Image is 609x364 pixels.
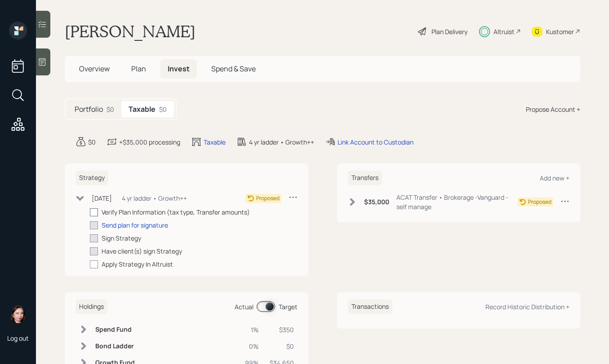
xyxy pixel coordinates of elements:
[65,22,196,41] h1: [PERSON_NAME]
[235,302,253,311] div: Actual
[338,137,413,147] div: Link Account to Custodian
[159,105,167,114] div: $0
[546,27,574,36] div: Kustomer
[119,137,180,147] div: +$35,000 processing
[122,193,187,203] div: 4 yr ladder • Growth++
[485,303,569,311] div: Record Historic Distribution +
[9,305,27,323] img: aleksandra-headshot.png
[348,171,382,185] h6: Transfers
[95,342,135,350] h6: Bond Ladder
[364,198,389,206] h6: $35,000
[211,64,256,74] span: Spend & Save
[204,137,226,147] div: Taxable
[396,193,518,211] div: ACAT Transfer • Brokerage -Vanguard -self manage
[75,105,103,114] h5: Portfolio
[131,64,146,74] span: Plan
[249,137,314,147] div: 4 yr ladder • Growth++
[76,171,108,185] h6: Strategy
[107,105,114,114] div: $0
[270,342,294,351] div: $0
[245,325,259,334] div: 1%
[348,299,392,314] h6: Transactions
[256,194,280,202] div: Proposed
[102,246,182,256] div: Have client(s) sign Strategy
[493,27,515,36] div: Altruist
[168,64,190,74] span: Invest
[102,207,250,217] div: Verify Plan Information (tax type, Transfer amounts)
[526,105,580,114] div: Propose Account +
[528,198,551,206] div: Proposed
[102,259,173,269] div: Apply Strategy In Altruist
[270,325,294,334] div: $350
[88,137,96,147] div: $0
[7,334,29,342] div: Log out
[279,302,298,311] div: Target
[95,326,135,333] h6: Spend Fund
[79,64,110,74] span: Overview
[540,174,569,182] div: Add new +
[102,220,168,230] div: Send plan for signature
[92,193,112,203] div: [DATE]
[129,105,156,114] h5: Taxable
[76,299,107,314] h6: Holdings
[245,342,259,351] div: 0%
[431,27,467,36] div: Plan Delivery
[102,233,141,243] div: Sign Strategy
